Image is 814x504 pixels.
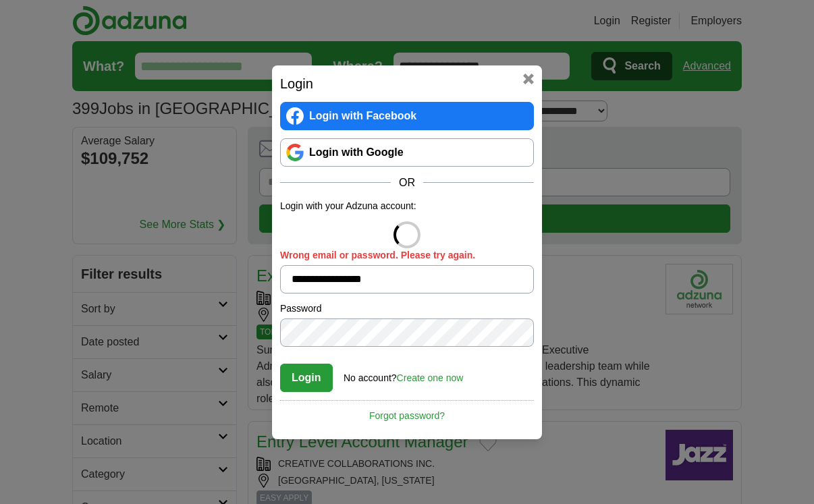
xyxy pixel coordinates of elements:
[397,372,464,383] a: Create one now
[280,364,333,392] button: Login
[280,302,534,316] label: Password
[280,400,534,423] a: Forgot password?
[280,138,534,167] a: Login with Google
[280,199,534,213] p: Login with your Adzuna account:
[280,248,534,262] label: Wrong email or password. Please try again.
[280,102,534,130] a: Login with Facebook
[280,74,534,94] h2: Login
[344,363,463,385] div: No account?
[391,175,423,191] span: OR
